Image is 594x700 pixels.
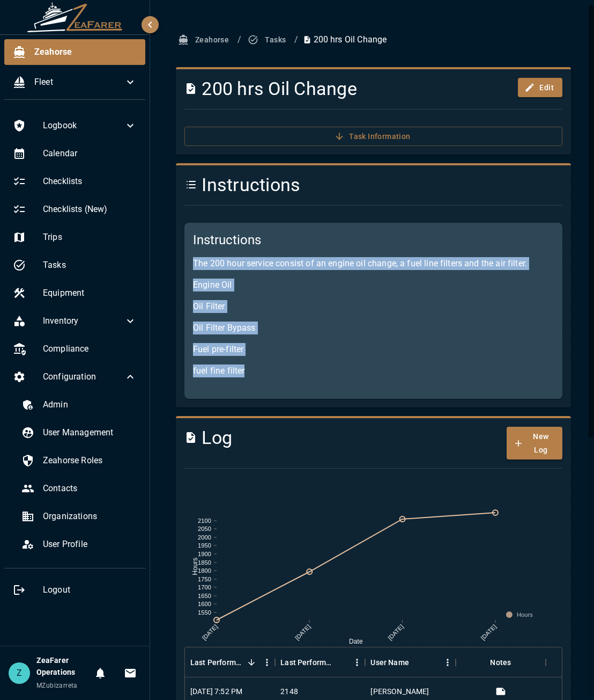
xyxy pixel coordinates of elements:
span: Checklists [43,175,137,188]
div: Logout [4,577,145,603]
span: Admin [43,398,137,411]
img: ZeaFarer Logo [27,2,123,32]
button: Invitations [120,662,141,684]
div: Fleet [4,69,145,95]
div: Zeahorse [4,39,145,65]
text: 1600 [198,601,211,607]
li: / [294,33,298,46]
text: 1850 [198,559,211,566]
text: 1900 [198,551,211,557]
div: Tim Zubizarreta [370,686,429,697]
div: Checklists (New) [4,196,145,222]
span: Trips [43,231,137,244]
div: Notes [490,647,511,677]
button: Task Information [184,127,562,147]
span: Configuration [43,370,124,383]
text: 2000 [198,534,211,541]
text: Hours [191,558,199,575]
div: Last Performed Usage (Hours) [280,647,334,677]
text: 1950 [198,542,211,549]
span: Zeahorse Roles [43,454,137,467]
button: Menu [349,654,365,670]
button: View [493,683,509,699]
div: Tasks [4,252,145,278]
div: Organizations [13,504,145,529]
span: User Profile [43,538,137,551]
div: Admin [13,392,145,418]
h4: 200 hrs Oil Change [184,78,498,100]
div: User Management [13,420,145,446]
p: Oil Filter Bypass [193,322,554,334]
div: Checklists [4,169,145,194]
span: Checklists (New) [43,203,137,216]
text: Date [349,638,363,645]
span: Zeahorse [34,46,137,59]
div: Last Performed Date [190,647,244,677]
button: Sort [409,655,424,670]
h4: Log [184,427,498,449]
button: Notifications [90,662,111,684]
button: Menu [259,654,275,670]
div: Compliance [4,336,145,362]
div: 2148 [280,686,298,697]
text: 2100 [198,517,211,524]
span: Contacts [43,482,137,495]
div: Calendar [4,141,145,166]
text: 1700 [198,584,211,590]
p: fuel fine filter [193,364,554,377]
text: [DATE] [480,623,498,641]
li: / [237,33,241,46]
div: User Name [365,647,455,677]
span: Fleet [34,76,124,89]
div: Z [9,662,30,684]
div: 12/15/2024, 7:52 PM [190,686,242,697]
span: Inventory [43,315,124,327]
text: [DATE] [294,623,312,641]
button: Sort [334,655,349,670]
span: Logbook [43,119,124,132]
div: Contacts [13,476,145,501]
button: Edit [518,78,562,98]
div: Last Performed Usage (Hours) [275,647,365,677]
span: MZubizarreta [36,682,78,689]
div: Equipment [4,280,145,306]
button: Tasks [246,30,290,50]
div: Last Performed Date [185,647,275,677]
text: 1750 [198,576,211,582]
div: Inventory [4,308,145,334]
span: Calendar [43,147,137,160]
text: [DATE] [387,623,405,641]
div: User Name [370,647,409,677]
span: Compliance [43,342,137,355]
div: Notes [456,647,546,677]
text: 1800 [198,567,211,574]
text: 1550 [198,609,211,616]
div: Trips [4,224,145,250]
text: 1650 [198,593,211,599]
span: Equipment [43,287,137,300]
span: User Management [43,426,137,439]
text: 2050 [198,526,211,532]
div: Zeahorse Roles [13,448,145,473]
div: Configuration [4,364,145,390]
p: Oil Filter [193,300,554,313]
h6: ZeaFarer Operations [36,655,90,679]
span: Logout [43,584,137,596]
button: Menu [440,654,456,670]
text: [DATE] [201,623,219,641]
span: Tasks [43,259,137,272]
button: New Log [507,427,562,460]
span: Organizations [43,510,137,523]
h4: Instructions [184,174,498,196]
div: User Profile [13,531,145,557]
p: Engine Oil [193,279,554,291]
p: 200 hrs Oil Change [303,33,387,46]
button: Sort [244,655,259,670]
div: Logbook [4,113,145,138]
h5: Instructions [193,231,554,249]
p: The 200 hour service consist of an engine oil change, a fuel line filters and the air filter. [193,257,554,270]
button: Zeahorse [176,30,233,50]
p: Fuel pre-filter [193,343,554,356]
